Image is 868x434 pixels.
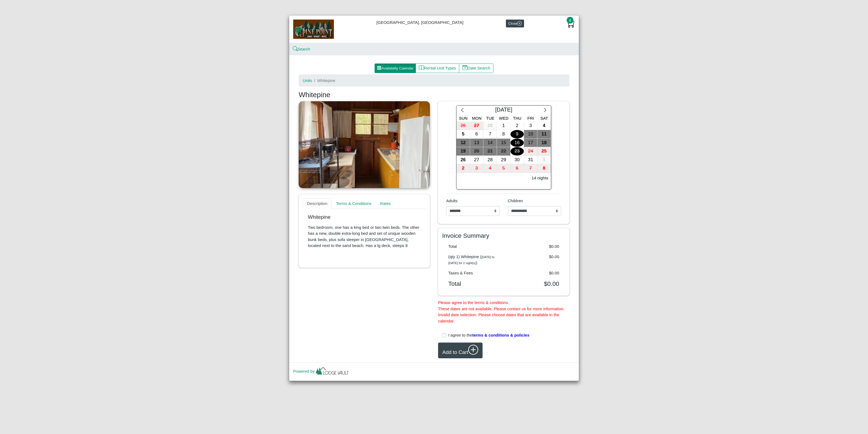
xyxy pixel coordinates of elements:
[470,130,483,138] div: 6
[444,254,504,266] div: (qty 1) Whitepine ( )
[446,198,458,203] span: Adults
[499,116,509,121] span: Wed
[510,130,524,139] button: 9
[416,64,459,73] button: bookRental Unit Types
[289,15,579,43] div: [GEOGRAPHIC_DATA], [GEOGRAPHIC_DATA]
[332,198,376,209] a: Terms & Conditions
[470,147,484,156] button: 20
[468,106,539,115] div: [DATE]
[438,300,569,306] li: Please agree to the terms & conditions.
[457,130,470,138] div: 5
[299,91,569,99] h3: Whitepine
[293,20,334,39] img: b144ff98-a7e1-49bd-98da-e9ae77355310.jpg
[497,164,510,173] button: 5
[517,21,522,26] svg: x circle
[537,130,551,139] button: 11
[537,122,551,130] button: 4
[510,164,524,173] div: 6
[504,270,563,276] div: $0.00
[483,122,497,130] div: 28
[524,130,538,139] button: 10
[470,164,483,173] div: 3
[470,130,484,139] button: 6
[542,107,548,113] svg: chevron right
[497,139,510,147] button: 15
[567,17,573,24] span: 4
[293,47,310,51] a: searchSearch
[457,130,470,139] button: 5
[470,122,484,130] button: 27
[483,147,497,156] button: 21
[438,343,483,359] button: Add to Cartplus circle
[457,139,470,147] div: 12
[532,176,548,180] h6: 14 nights
[506,20,524,27] button: Closex circle
[513,116,521,121] span: Thu
[457,156,470,164] div: 26
[524,122,538,130] button: 3
[444,243,504,250] div: Total
[539,106,551,115] button: chevron right
[444,270,504,276] div: Taxes & Fees
[510,122,524,130] div: 2
[537,156,551,164] button: 1
[510,139,524,147] div: 16
[524,147,538,156] button: 24
[377,66,381,70] svg: grid3x3 gap fill
[457,147,470,156] div: 19
[293,47,297,51] svg: search
[483,130,497,139] button: 7
[567,20,575,28] svg: cart
[438,312,569,324] li: Invalid date selection. Please choose dates that are available in the calendar.
[483,156,497,164] div: 28
[470,139,484,147] button: 13
[459,116,468,121] span: Sun
[470,156,484,164] button: 27
[504,243,563,250] div: $0.00
[527,116,534,121] span: Fri
[468,345,478,355] svg: plus circle
[483,139,497,147] button: 14
[537,147,551,156] button: 25
[444,280,504,287] div: Total
[497,122,510,130] button: 1
[438,306,569,312] li: These dates are not available. Please contact us for more information.
[524,164,538,173] button: 7
[315,366,350,378] img: lv-small.ca335149.png
[524,139,537,147] div: 17
[308,224,421,249] p: Two bedroom, one has a king bed or two twin beds. The other has a new, double extra-long bed and ...
[540,116,548,121] span: Sat
[510,147,524,156] button: 23
[457,122,470,130] div: 26
[470,122,483,130] div: 27
[483,139,497,147] div: 14
[486,116,494,121] span: Tue
[457,106,468,115] button: chevron left
[537,164,551,173] button: 8
[472,333,529,337] span: terms & conditions & policies
[497,147,510,156] button: 22
[524,139,538,147] button: 17
[303,78,312,83] a: Units
[524,156,538,164] button: 31
[510,156,524,164] div: 30
[442,232,565,239] h4: Invoice Summary
[497,130,510,139] button: 8
[376,198,395,209] a: Rates
[419,65,424,70] svg: book
[497,156,510,164] button: 29
[537,147,551,156] div: 25
[510,147,524,156] div: 23
[303,198,332,209] a: Description
[375,64,416,73] button: grid3x3 gap fillAvailability Calendar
